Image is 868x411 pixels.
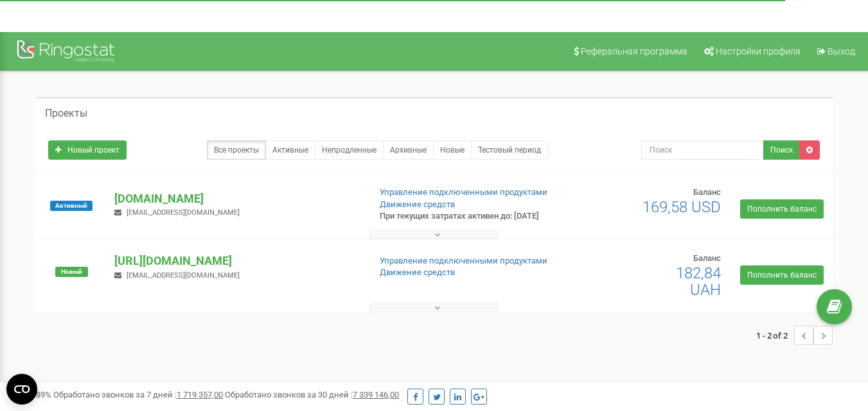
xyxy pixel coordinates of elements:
a: Архивные [383,140,434,160]
a: Пополнить баланс [740,199,824,219]
u: 1 719 357,00 [177,390,223,399]
span: Активный [50,201,93,211]
span: Баланс [693,253,721,263]
span: Новый [55,267,88,277]
a: Активные [265,140,315,160]
span: [EMAIL_ADDRESS][DOMAIN_NAME] [127,208,240,217]
iframe: Intercom live chat [824,339,855,369]
p: [DOMAIN_NAME] [114,190,359,207]
u: 7 339 146,00 [353,390,399,399]
span: Обработано звонков за 7 дней : [53,390,223,399]
a: Тестовый период [471,140,548,160]
span: Реферальная программа [581,46,687,56]
button: Поиск [763,140,800,160]
a: Все проекты [207,140,266,160]
input: Поиск [641,140,764,160]
span: Баланс [693,187,721,197]
a: Новые [433,140,472,160]
a: Управление подключенными продуктами [380,187,547,197]
span: 182,84 UAH [676,264,721,299]
a: Движение средств [380,199,455,209]
span: Выход [828,46,855,56]
h5: Проекты [45,108,87,119]
p: При текущих затратах активен до: [DATE] [380,210,558,222]
a: Выход [809,32,862,71]
nav: ... [756,313,833,358]
a: Настройки профиля [696,32,807,71]
a: Реферальная программа [565,32,694,71]
p: [URL][DOMAIN_NAME] [114,253,359,269]
span: Обработано звонков за 30 дней : [225,390,399,399]
a: Пополнить баланс [740,265,824,285]
button: Open CMP widget [6,374,37,405]
span: 169,58 USD [642,198,721,216]
span: Настройки профиля [716,46,801,56]
span: [EMAIL_ADDRESS][DOMAIN_NAME] [127,271,240,280]
a: Управление подключенными продуктами [380,256,547,265]
a: Движение средств [380,267,455,277]
a: Непродленные [315,140,384,160]
span: 1 - 2 of 2 [756,326,794,345]
a: Новый проект [48,140,127,160]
